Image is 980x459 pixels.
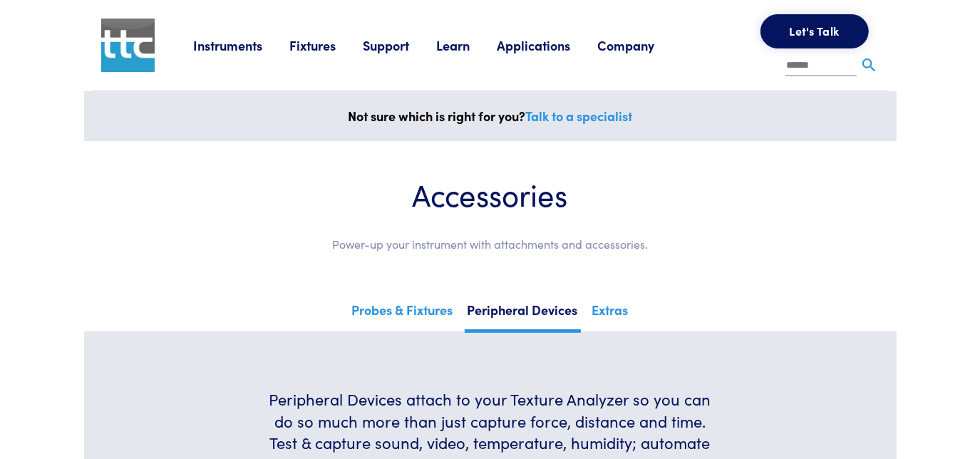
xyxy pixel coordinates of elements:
a: Extras [589,298,631,329]
a: Talk to a specialist [525,107,632,125]
a: Learn [436,36,497,54]
p: Power-up your instrument with attachments and accessories. [127,235,854,254]
a: Company [597,36,681,54]
a: Peripheral Devices [465,298,581,333]
a: Applications [497,36,597,54]
a: Instruments [193,36,289,54]
button: Let's Talk [760,14,869,48]
p: Not sure which is right for you? [93,105,888,127]
a: Probes & Fixtures [349,298,456,329]
a: Fixtures [289,36,363,54]
h1: Accessories [127,175,854,213]
img: ttc_logo_1x1_v1.0.png [101,19,155,72]
a: Support [363,36,436,54]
